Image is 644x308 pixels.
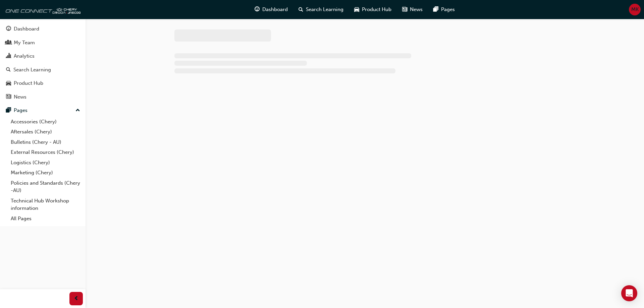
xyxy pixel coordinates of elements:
[3,64,83,76] a: Search Learning
[262,6,288,13] span: Dashboard
[13,66,51,74] div: Search Learning
[428,3,460,16] a: pages-iconPages
[14,39,35,47] div: My Team
[3,91,83,103] a: News
[433,5,438,14] span: pages-icon
[349,3,397,16] a: car-iconProduct Hub
[8,127,83,137] a: Aftersales (Chery)
[8,196,83,213] a: Technical Hub Workshop information
[6,94,11,100] span: news-icon
[621,285,637,301] div: Open Intercom Messenger
[255,5,260,14] span: guage-icon
[362,6,391,13] span: Product Hub
[8,117,83,127] a: Accessories (Chery)
[306,6,343,13] span: Search Learning
[75,106,80,115] span: up-icon
[74,295,79,303] span: prev-icon
[8,158,83,168] a: Logistics (Chery)
[14,107,28,114] div: Pages
[6,80,11,86] span: car-icon
[441,6,455,13] span: Pages
[397,3,428,16] a: news-iconNews
[631,6,639,13] span: MK
[14,25,39,33] div: Dashboard
[354,5,359,14] span: car-icon
[3,3,80,16] img: oneconnect
[410,6,423,13] span: News
[6,26,11,32] span: guage-icon
[3,37,83,49] a: My Team
[8,178,83,196] a: Policies and Standards (Chery -AU)
[14,52,35,60] div: Analytics
[249,3,293,16] a: guage-iconDashboard
[6,108,11,114] span: pages-icon
[6,40,11,46] span: people-icon
[8,137,83,147] a: Bulletins (Chery - AU)
[293,3,349,16] a: search-iconSearch Learning
[6,53,11,59] span: chart-icon
[299,5,303,14] span: search-icon
[3,104,83,117] button: Pages
[6,67,11,73] span: search-icon
[3,77,83,89] a: Product Hub
[8,147,83,158] a: External Resources (Chery)
[3,21,83,104] button: DashboardMy TeamAnalyticsSearch LearningProduct HubNews
[8,213,83,224] a: All Pages
[3,50,83,62] a: Analytics
[3,23,83,35] a: Dashboard
[14,93,26,101] div: News
[629,4,641,15] button: MK
[402,5,407,14] span: news-icon
[8,168,83,178] a: Marketing (Chery)
[14,79,43,87] div: Product Hub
